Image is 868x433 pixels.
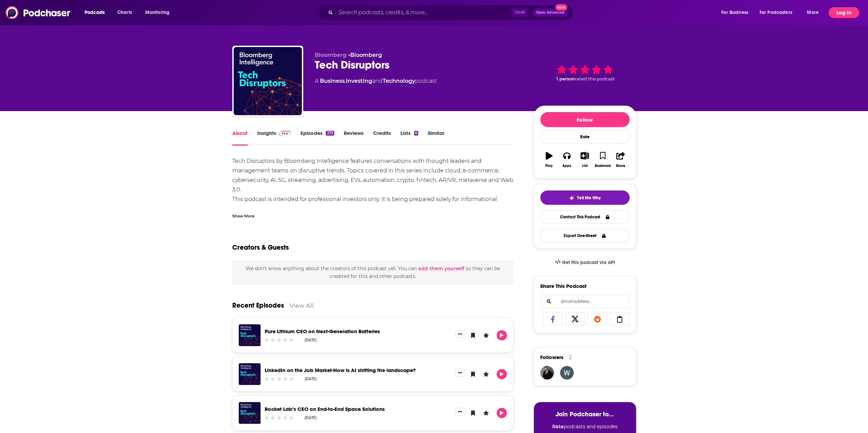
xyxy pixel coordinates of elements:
a: Copy Link [610,312,630,325]
div: Community Rating: 0 out of 5 [263,376,294,381]
li: podcasts and episodes [541,423,629,430]
input: Email address... [546,295,624,308]
button: List [576,148,593,172]
button: Play [497,330,507,340]
img: LinkedIn on the Job Market-How is AI shifting the landscape? [239,363,261,385]
div: Community Rating: 0 out of 5 [263,415,294,420]
button: open menu [717,7,757,18]
img: Rocket Lab’s CEO on End-to-End Space Solutions [239,402,261,424]
button: open menu [755,7,802,18]
button: open menu [141,7,178,18]
h3: Share This Podcast [540,283,587,289]
a: Bloomberg [350,52,382,58]
span: Charts [117,8,132,17]
a: Share on X/Twitter [565,312,585,325]
strong: Rate [552,423,564,430]
h2: Creators & Guests [232,243,289,252]
h3: Join Podchaser to... [541,410,629,418]
button: Apps [558,148,576,172]
button: Bookmark Episode [468,408,478,418]
button: open menu [80,7,114,18]
img: tell me why sparkle [569,195,574,201]
div: Rate [540,130,630,144]
span: We don't know anything about the creators of this podcast yet . You can so they can be credited f... [246,265,500,279]
a: InsightsPodchaser Pro [257,130,291,145]
div: Search podcasts, credits, & more... [323,5,580,20]
button: Show More Button [455,408,465,415]
a: View All [290,302,314,309]
div: Tech Disruptors by Bloomberg Intelligence features conversations with thought leaders and managem... [232,156,514,214]
span: Tell Me Why [577,195,601,201]
a: About [232,130,248,145]
button: Play [497,408,507,418]
div: 1 personrated this podcast [534,52,636,94]
div: [DATE] [305,415,317,420]
button: Follow [540,112,630,127]
input: Search podcasts, credits, & more... [336,7,512,18]
button: Play [497,369,507,379]
div: Community Rating: 0 out of 5 [263,337,294,342]
div: Apps [562,164,571,168]
a: Technology [383,78,415,84]
button: Show More Button [455,369,465,376]
a: Pure Lithium CEO on Next-Generation Batteries [265,328,380,335]
span: , [345,78,346,84]
a: Reviews [344,130,364,145]
span: Get this podcast via API [562,260,615,265]
span: 1 person [556,76,575,81]
span: Followers [540,354,563,360]
a: Contact This Podcast [540,210,630,223]
a: Get this podcast via API [549,254,620,271]
a: Tech Disruptors [234,47,302,115]
div: [DATE] [305,376,317,381]
button: add them yourself [418,266,464,271]
a: Share on Reddit [588,312,607,325]
button: Log In [828,7,859,18]
span: Ctrl K [512,8,528,17]
button: Share [612,148,629,172]
button: Leave a Rating [481,369,491,379]
a: Lists6 [400,130,418,145]
img: Podchaser - Follow, Share and Rate Podcasts [5,6,71,19]
button: tell me why sparkleTell Me Why [540,190,630,205]
span: For Podcasters [760,8,792,17]
span: Open Advanced [536,11,564,14]
div: Play [545,164,553,168]
a: Share on Facebook [543,312,563,325]
a: Recent Episodes [232,301,284,310]
button: Bookmark Episode [468,369,478,379]
span: Monitoring [145,8,170,17]
img: JohirMia [540,366,554,380]
img: weedloversusa [560,366,574,380]
div: List [582,164,588,168]
button: Show More Button [455,330,465,338]
span: and [372,78,383,84]
span: rated this podcast [575,76,615,81]
button: Leave a Rating [481,408,491,418]
span: Bloomberg [315,52,347,58]
div: 6 [414,131,418,136]
div: 275 [326,131,334,136]
img: Pure Lithium CEO on Next-Generation Batteries [239,324,261,346]
span: For Business [721,8,748,17]
a: Credits [373,130,391,145]
div: Share [616,164,625,168]
a: Charts [113,7,136,18]
button: Bookmark [594,148,612,172]
a: Business [320,78,345,84]
button: Play [540,148,558,172]
button: Export One-Sheet [540,229,630,242]
button: Open AdvancedNew [533,9,568,17]
div: [DATE] [305,338,317,342]
span: New [555,4,568,11]
img: Podchaser Pro [279,131,291,136]
div: A podcast [315,77,437,85]
button: open menu [802,7,827,18]
span: • [348,52,382,58]
span: Podcasts [85,8,105,17]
